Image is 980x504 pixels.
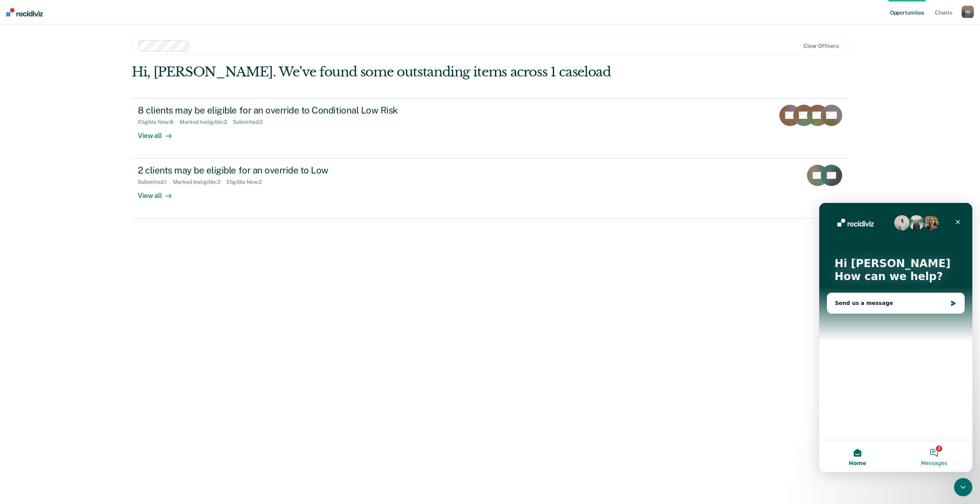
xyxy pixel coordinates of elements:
div: Hi, [PERSON_NAME]. We’ve found some outstanding items across 1 caseload [132,64,705,80]
div: Eligible Now : 8 [138,119,180,125]
a: 2 clients may be eligible for an override to LowSubmitted:1Marked Ineligible:3Eligible Now:2View all [132,159,848,219]
div: View all [138,185,181,200]
div: 8 clients may be eligible for an override to Conditional Low Risk [138,105,407,116]
div: Marked Ineligible : 3 [173,179,227,185]
iframe: Intercom live chat [954,478,972,496]
div: Submitted : 1 [138,179,173,185]
button: PN [962,6,974,18]
div: Marked Ineligible : 2 [180,119,233,125]
div: Eligible Now : 2 [227,179,268,185]
img: Recidiviz [6,8,43,16]
div: 2 clients may be eligible for an override to Low [138,165,407,176]
div: Submitted : 2 [233,119,269,125]
div: Clear officers [804,43,839,49]
div: View all [138,125,181,140]
a: 8 clients may be eligible for an override to Conditional Low RiskEligible Now:8Marked Ineligible:... [132,98,848,159]
iframe: Intercom live chat [819,203,972,472]
div: P N [962,6,974,18]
